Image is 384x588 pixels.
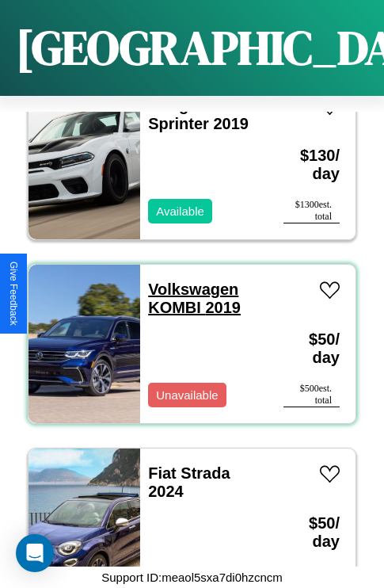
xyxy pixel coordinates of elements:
[283,498,340,567] h3: $ 50 / day
[148,281,241,316] a: Volkswagen KOMBI 2019
[283,383,340,407] div: $ 500 est. total
[283,131,340,199] h3: $ 130 / day
[148,97,249,132] a: Dodge Sprinter 2019
[101,567,282,588] p: Support ID: meaol5sxa7di0hzcncm
[16,534,54,572] div: Open Intercom Messenger
[283,199,340,223] div: $ 1300 est. total
[8,262,19,326] div: Give Feedback
[283,315,340,383] h3: $ 50 / day
[156,200,204,222] p: Available
[148,464,230,500] a: Fiat Strada 2024
[156,384,218,406] p: Unavailable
